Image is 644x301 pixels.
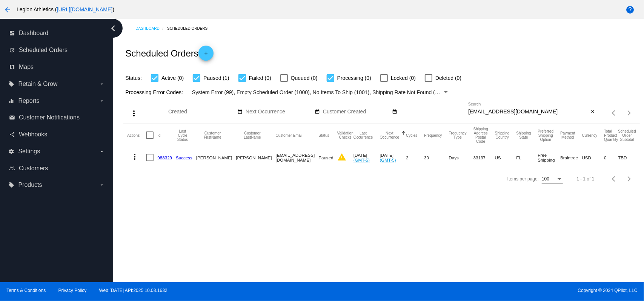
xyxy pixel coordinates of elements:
span: Products [18,182,42,188]
button: Change sorting for PaymentMethod.Type [560,131,575,139]
button: Change sorting for CustomerEmail [276,133,303,138]
mat-cell: TBD [618,147,643,168]
button: Change sorting for PreferredShippingOption [538,129,554,142]
a: dashboard Dashboard [9,27,105,39]
button: Previous page [607,105,622,121]
span: Paused [318,155,333,160]
a: Success [176,155,192,160]
mat-cell: 0 [604,147,618,168]
a: (GMT-5) [380,157,396,162]
span: Customers [19,165,48,172]
button: Change sorting for ShippingState [516,131,531,139]
button: Change sorting for FrequencyType [449,131,467,139]
button: Change sorting for CurrencyIso [582,133,598,138]
mat-icon: more_vert [129,109,138,118]
i: local_offer [8,81,14,87]
span: Maps [19,64,34,70]
button: Change sorting for CustomerFirstName [196,131,229,139]
span: Active (0) [161,73,184,83]
mat-select: Filter by Processing Error Codes [192,88,449,97]
mat-select: Items per page: [542,177,563,182]
a: Terms & Conditions [6,288,46,293]
span: Processing Error Codes: [125,89,183,95]
a: email Customer Notifications [9,112,105,124]
a: (GMT-5) [354,157,370,162]
i: arrow_drop_down [99,148,105,154]
a: Privacy Policy [58,288,87,293]
button: Change sorting for LastOccurrenceUtc [354,131,373,139]
span: Settings [18,148,40,155]
i: people_outline [9,165,15,171]
span: Processing (0) [337,73,371,83]
span: Status: [125,75,142,81]
a: update Scheduled Orders [9,44,105,56]
i: email [9,115,15,121]
i: settings [8,148,14,154]
mat-icon: date_range [392,109,397,115]
i: arrow_drop_down [99,98,105,104]
a: Web:[DATE] API:2025.10.08.1632 [99,288,168,293]
i: share [9,131,15,138]
mat-cell: [PERSON_NAME] [236,147,275,168]
input: Customer Created [323,109,391,115]
span: Reports [18,98,39,104]
i: equalizer [8,98,14,104]
span: Webhooks [19,131,47,138]
mat-icon: add [201,50,211,60]
button: Next page [622,171,637,186]
a: 988329 [157,155,172,160]
i: arrow_drop_down [99,182,105,188]
span: Customer Notifications [19,114,80,121]
h2: Scheduled Orders [125,46,213,61]
i: map [9,64,15,70]
button: Change sorting for Frequency [424,133,442,138]
input: Search [468,109,589,115]
mat-cell: [DATE] [380,147,406,168]
a: [URL][DOMAIN_NAME] [57,6,113,12]
mat-cell: FL [516,147,538,168]
mat-cell: 30 [424,147,449,168]
mat-icon: more_vert [130,152,139,161]
i: update [9,47,15,53]
button: Change sorting for Id [157,133,160,138]
button: Change sorting for ShippingPostcode [473,127,488,144]
a: map Maps [9,61,105,73]
input: Created [168,109,236,115]
span: Queued (0) [291,73,318,83]
mat-icon: warning [337,153,346,162]
i: local_offer [8,182,14,188]
button: Change sorting for NextOccurrenceUtc [380,131,400,139]
button: Change sorting for CustomerLastName [236,131,269,139]
mat-cell: 33137 [473,147,495,168]
a: people_outline Customers [9,162,105,174]
span: Legion Athletics ( ) [17,6,114,12]
i: dashboard [9,30,15,36]
a: Scheduled Orders [167,23,214,34]
button: Change sorting for LastProcessingCycleId [176,129,189,142]
mat-cell: Free Shipping [538,147,561,168]
mat-cell: USD [582,147,604,168]
mat-header-cell: Total Product Quantity [604,124,618,147]
mat-icon: help [626,5,635,14]
div: 1 - 1 of 1 [576,176,594,182]
mat-header-cell: Actions [127,124,146,147]
i: arrow_drop_down [99,81,105,87]
a: Dashboard [135,23,167,34]
span: Deleted (0) [435,73,461,83]
mat-cell: 2 [406,147,424,168]
span: Dashboard [19,30,48,37]
button: Change sorting for Status [318,133,329,138]
div: Items per page: [507,176,539,182]
mat-cell: [EMAIL_ADDRESS][DOMAIN_NAME] [276,147,319,168]
mat-icon: date_range [315,109,320,115]
a: share Webhooks [9,128,105,141]
span: Failed (0) [249,73,271,83]
button: Change sorting for ShippingCountry [495,131,510,139]
mat-cell: [DATE] [354,147,380,168]
span: Copyright © 2024 QPilot, LLC [329,288,638,293]
mat-cell: Braintree [560,147,582,168]
button: Next page [622,105,637,121]
span: Locked (0) [391,73,416,83]
button: Clear [589,108,597,116]
mat-icon: close [590,109,595,115]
